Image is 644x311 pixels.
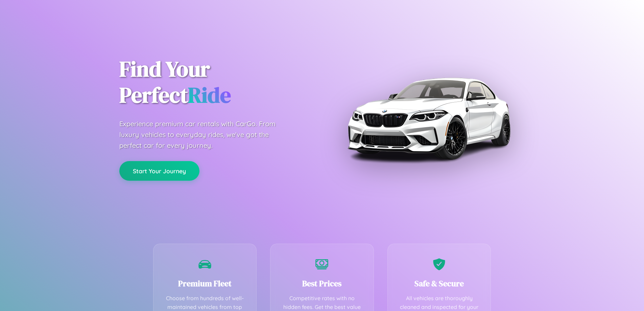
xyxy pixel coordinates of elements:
[188,80,231,110] span: Ride
[281,278,363,289] h3: Best Prices
[119,56,312,108] h1: Find Your Perfect
[119,118,288,151] p: Experience premium car rentals with CarGo. From luxury vehicles to everyday rides, we've got the ...
[344,34,513,203] img: Premium BMW car rental vehicle
[164,278,246,289] h3: Premium Fleet
[119,161,199,181] button: Start Your Journey
[398,278,481,289] h3: Safe & Secure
